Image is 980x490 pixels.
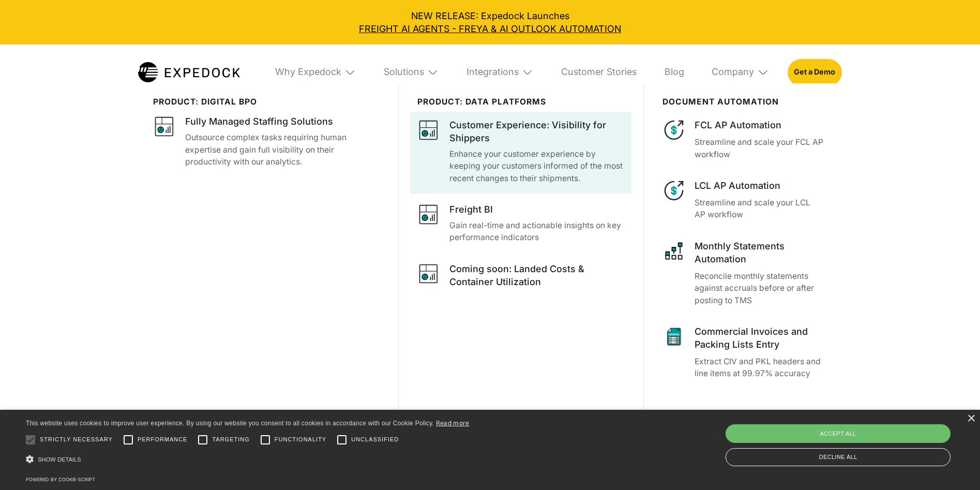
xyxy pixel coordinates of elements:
[695,179,827,192] div: LCL AP Automation
[808,378,980,490] iframe: Chat Widget
[702,44,778,100] div: Company
[726,448,951,466] div: Decline all
[138,435,188,444] span: Performance
[662,240,827,306] a: Monthly Statements AutomationReconcile monthly statements against accruals before or after postin...
[351,435,399,444] span: Unclassified
[9,9,971,35] div: NEW RELEASE: Expedock Launches
[436,419,470,427] a: Read more
[788,59,842,86] a: Get a Demo
[384,66,424,78] div: Solutions
[417,203,625,244] a: Freight BIGain real-time and actionable insights on key performance indicators
[449,118,625,144] div: Customer Experience: Visibility for Shippers
[153,97,380,107] div: product: digital bpo
[449,219,625,244] p: Gain real-time and actionable insights on key performance indicators
[695,197,827,221] p: Streamline and scale your LCL AP workflow
[417,97,625,107] div: PRODUCT: data platforms
[712,66,754,78] div: Company
[695,136,827,160] p: Streamline and scale your FCL AP workflow
[275,435,326,444] span: Functionality
[695,270,827,306] p: Reconcile monthly statements against accruals before or after posting to TMS
[153,115,380,168] a: Fully Managed Staffing SolutionsOutsource complex tasks requiring human expertise and gain full v...
[726,424,951,443] div: Accept all
[417,118,625,184] a: Customer Experience: Visibility for ShippersEnhance your customer experience by keeping your cust...
[26,477,95,482] a: Powered by cookie-script
[38,456,81,463] span: Show details
[275,66,341,78] div: Why Expedock
[662,325,827,380] a: Commercial Invoices and Packing Lists EntryExtract CIV and PKL headers and line items at 99.97% a...
[662,118,827,160] a: FCL AP AutomationStreamline and scale your FCL AP workflow
[695,240,827,265] div: Monthly Statements Automation
[695,325,827,351] div: Commercial Invoices and Packing Lists Entry
[662,179,827,221] a: LCL AP AutomationStreamline and scale your LCL AP workflow
[466,66,519,78] div: Integrations
[449,262,625,288] div: Coming soon: Landed Costs & Container Utilization
[457,44,542,100] div: Integrations
[9,22,971,35] a: FREIGHT AI AGENTS - FREYA & AI OUTLOOK AUTOMATION
[26,420,434,427] span: This website uses cookies to improve user experience. By using our website you consent to all coo...
[185,131,380,168] p: Outsource complex tasks requiring human expertise and gain full visibility on their productivity ...
[40,435,113,444] span: Strictly necessary
[417,262,625,292] a: Coming soon: Landed Costs & Container Utilization
[662,97,827,107] div: document automation
[374,44,448,100] div: Solutions
[266,44,365,100] div: Why Expedock
[185,115,333,128] div: Fully Managed Staffing Solutions
[212,435,249,444] span: Targeting
[655,44,693,100] a: Blog
[449,203,493,216] div: Freight BI
[552,44,646,100] a: Customer Stories
[695,118,827,131] div: FCL AP Automation
[695,355,827,380] p: Extract CIV and PKL headers and line items at 99.97% accuracy
[26,452,470,468] div: Show details
[449,148,625,184] p: Enhance your customer experience by keeping your customers informed of the most recent changes to...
